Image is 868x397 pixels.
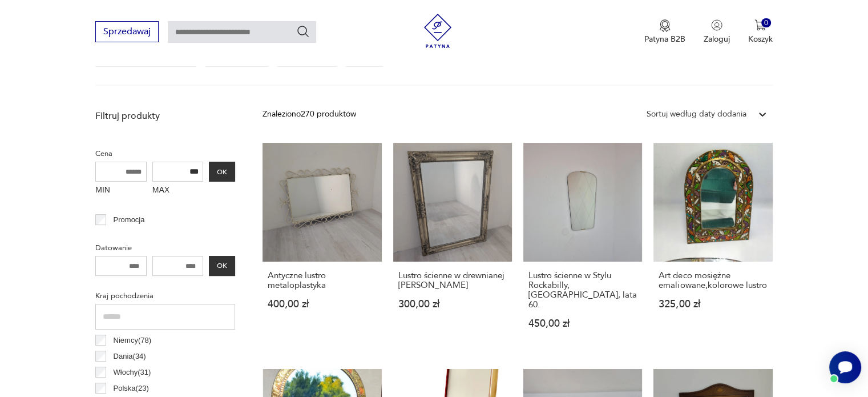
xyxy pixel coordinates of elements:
[393,143,512,351] a: Lustro ścienne w drewnianej ramie fazowaneLustro ścienne w drewnianej [PERSON_NAME]300,00 zł
[659,299,767,309] p: 325,00 zł
[95,242,235,254] p: Datowanie
[421,14,455,48] img: Patyna - sklep z meblami i dekoracjami vintage
[748,34,773,45] p: Koszyk
[647,108,746,121] div: Sortuj według daty dodania
[263,143,381,351] a: Antyczne lustro metaloplastykaAntyczne lustro metaloplastyka400,00 zł
[528,319,637,328] p: 450,00 zł
[528,271,637,310] h3: Lustro ścienne w Stylu Rockabilly, [GEOGRAPHIC_DATA], lata 60.
[95,29,159,37] a: Sprzedawaj
[653,143,772,351] a: Art deco mosiężne emaliowane,kolorowe lustroArt deco mosiężne emaliowane,kolorowe lustro325,00 zł
[95,182,147,200] label: MIN
[209,162,235,182] button: OK
[659,19,671,32] img: Ikona medalu
[398,299,507,309] p: 300,00 zł
[644,19,685,45] a: Ikona medaluPatyna B2B
[754,19,766,31] img: Ikona koszyka
[268,271,376,290] h3: Antyczne lustro metaloplastyka
[95,21,159,42] button: Sprzedawaj
[829,351,861,383] iframe: Smartsupp widget button
[711,19,722,31] img: Ikonka użytkownika
[114,214,145,226] p: Promocja
[95,290,235,302] p: Kraj pochodzenia
[644,19,685,45] button: Patyna B2B
[704,19,730,45] button: Zaloguj
[114,382,149,395] p: Polska ( 23 )
[263,108,356,121] div: Znaleziono 270 produktów
[268,299,376,309] p: 400,00 zł
[114,334,152,347] p: Niemcy ( 78 )
[644,34,685,45] p: Patyna B2B
[296,25,310,38] button: Szukaj
[114,366,151,379] p: Włochy ( 31 )
[398,271,507,290] h3: Lustro ścienne w drewnianej [PERSON_NAME]
[748,19,773,45] button: 0Koszyk
[704,34,730,45] p: Zaloguj
[761,18,771,28] div: 0
[523,143,642,351] a: Lustro ścienne w Stylu Rockabilly, Niemcy, lata 60.Lustro ścienne w Stylu Rockabilly, [GEOGRAPHIC...
[209,256,235,276] button: OK
[95,110,235,122] p: Filtruj produkty
[659,271,767,290] h3: Art deco mosiężne emaliowane,kolorowe lustro
[95,147,235,160] p: Cena
[152,182,204,200] label: MAX
[114,350,146,363] p: Dania ( 34 )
